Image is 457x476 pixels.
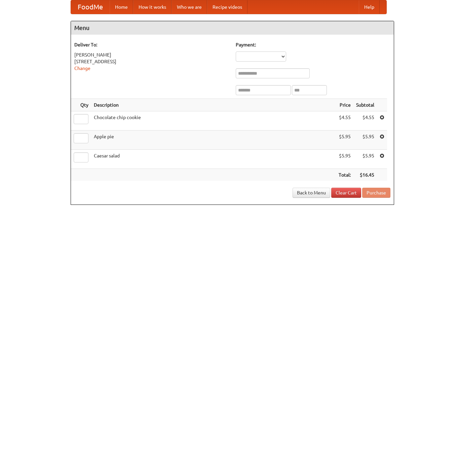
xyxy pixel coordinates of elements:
[353,169,377,181] th: $16.45
[336,150,353,169] td: $5.95
[133,0,172,14] a: How it works
[71,21,394,35] h4: Menu
[353,111,377,131] td: $4.55
[359,0,380,14] a: Help
[74,66,90,71] a: Change
[91,99,336,111] th: Description
[293,188,330,198] a: Back to Menu
[362,188,390,198] button: Purchase
[91,150,336,169] td: Caesar salad
[336,111,353,131] td: $4.55
[172,0,207,14] a: Who we are
[353,131,377,150] td: $5.95
[71,0,110,14] a: FoodMe
[71,99,91,111] th: Qty
[336,131,353,150] td: $5.95
[236,41,390,48] h5: Payment:
[74,41,229,48] h5: Deliver To:
[74,58,229,65] div: [STREET_ADDRESS]
[336,99,353,111] th: Price
[353,99,377,111] th: Subtotal
[74,51,229,58] div: [PERSON_NAME]
[331,188,361,198] a: Clear Cart
[110,0,133,14] a: Home
[353,150,377,169] td: $5.95
[336,169,353,181] th: Total:
[91,111,336,131] td: Chocolate chip cookie
[207,0,247,14] a: Recipe videos
[91,131,336,150] td: Apple pie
